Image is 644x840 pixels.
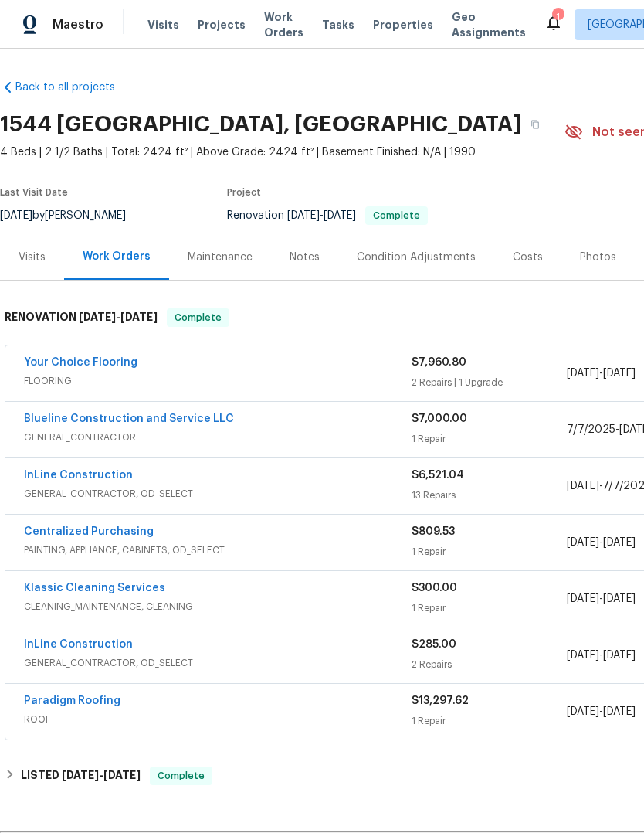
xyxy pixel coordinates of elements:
[24,357,137,368] a: Your Choice Flooring
[567,368,599,379] span: [DATE]
[79,311,158,322] span: -
[62,770,141,780] span: -
[373,17,433,32] span: Properties
[24,373,412,389] span: FLOORING
[567,593,599,604] span: [DATE]
[412,431,567,447] div: 1 Repair
[412,695,469,706] span: $13,297.62
[412,600,567,616] div: 1 Repair
[151,768,211,784] span: Complete
[567,591,636,607] span: -
[412,357,466,368] span: $7,960.80
[324,210,356,221] span: [DATE]
[580,250,616,265] div: Photos
[567,481,599,491] span: [DATE]
[5,308,158,327] h6: RENOVATION
[603,537,636,548] span: [DATE]
[24,470,133,481] a: InLine Construction
[53,17,103,32] span: Maestro
[24,583,165,593] a: Klassic Cleaning Services
[412,488,567,503] div: 13 Repairs
[83,249,151,264] div: Work Orders
[79,311,116,322] span: [DATE]
[567,706,599,717] span: [DATE]
[603,650,636,661] span: [DATE]
[412,470,464,481] span: $6,521.04
[322,19,354,30] span: Tasks
[412,657,567,672] div: 2 Repairs
[62,770,99,780] span: [DATE]
[24,639,133,650] a: InLine Construction
[24,599,412,614] span: CLEANING_MAINTENANCE, CLEANING
[24,413,234,424] a: Blueline Construction and Service LLC
[367,211,426,220] span: Complete
[567,535,636,550] span: -
[357,250,476,265] div: Condition Adjustments
[521,111,549,138] button: Copy Address
[412,544,567,559] div: 1 Repair
[264,9,303,40] span: Work Orders
[567,650,599,661] span: [DATE]
[19,250,46,265] div: Visits
[287,210,356,221] span: -
[24,695,120,706] a: Paradigm Roofing
[287,210,320,221] span: [DATE]
[603,706,636,717] span: [DATE]
[567,648,636,663] span: -
[412,639,456,650] span: $285.00
[24,486,412,502] span: GENERAL_CONTRACTOR, OD_SELECT
[21,767,141,785] h6: LISTED
[24,655,412,671] span: GENERAL_CONTRACTOR, OD_SELECT
[412,413,467,424] span: $7,000.00
[552,9,563,25] div: 1
[227,210,428,221] span: Renovation
[567,366,636,381] span: -
[513,250,543,265] div: Costs
[198,17,246,32] span: Projects
[567,424,615,435] span: 7/7/2025
[24,542,412,558] span: PAINTING, APPLIANCE, CABINETS, OD_SELECT
[412,583,457,593] span: $300.00
[24,712,412,727] span: ROOF
[168,310,228,325] span: Complete
[567,704,636,719] span: -
[188,250,253,265] div: Maintenance
[24,526,154,537] a: Centralized Purchasing
[412,375,567,390] div: 2 Repairs | 1 Upgrade
[103,770,141,780] span: [DATE]
[567,537,599,548] span: [DATE]
[452,9,526,40] span: Geo Assignments
[24,430,412,445] span: GENERAL_CONTRACTOR
[120,311,158,322] span: [DATE]
[412,713,567,729] div: 1 Repair
[412,526,455,537] span: $809.53
[290,250,320,265] div: Notes
[227,188,261,197] span: Project
[147,17,179,32] span: Visits
[603,593,636,604] span: [DATE]
[603,368,636,379] span: [DATE]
